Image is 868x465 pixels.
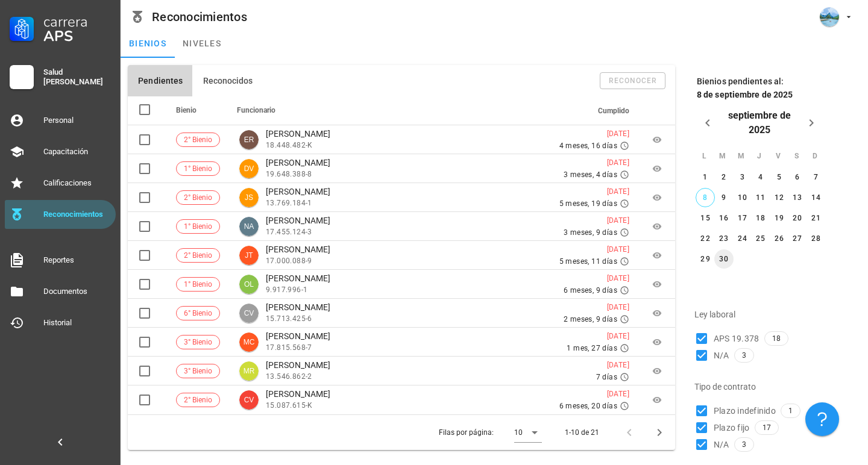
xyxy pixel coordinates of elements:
[559,243,629,255] div: [DATE]
[266,273,330,284] div: [PERSON_NAME]
[751,193,770,202] div: 11
[769,193,788,202] div: 12
[244,217,254,236] span: NA
[244,275,254,294] span: OL
[751,208,770,228] button: 18
[559,330,629,342] div: [DATE]
[696,214,715,222] div: 15
[788,167,807,187] button: 6
[564,313,617,325] div: 2 meses, 9 días
[751,146,769,166] th: J
[788,214,807,222] div: 20
[719,104,800,142] button: septiembre de 2025
[806,193,825,202] div: 14
[43,178,111,188] div: Calificaciones
[788,146,805,166] th: S
[714,332,759,345] span: APS 19.378
[239,159,259,178] div: avatar
[176,106,197,114] span: Bienio
[694,372,851,401] div: Tipo de contrato
[239,275,259,294] div: avatar
[184,278,212,291] span: 1° Bienio
[175,29,229,58] a: niveles
[266,157,330,168] div: [PERSON_NAME]
[806,173,825,181] div: 7
[266,255,330,267] div: 17.000.088-9
[769,146,787,166] th: V
[237,106,275,114] span: Funcionario
[239,188,259,207] div: avatar
[244,361,255,381] span: MR
[788,234,807,243] div: 27
[763,421,771,434] span: 17
[244,130,254,149] span: ER
[43,14,111,29] div: Carrera
[742,349,746,362] span: 3
[806,188,825,207] button: 14
[43,147,111,157] div: Capacitación
[769,188,788,207] button: 12
[788,208,807,228] button: 20
[43,67,111,87] div: Salud [PERSON_NAME]
[564,169,617,181] div: 3 meses, 4 días
[732,229,752,248] button: 24
[567,342,617,354] div: 1 mes, 27 días
[772,332,781,345] span: 18
[184,335,212,349] span: 3° Bienio
[514,427,523,438] div: 10
[769,229,788,248] button: 26
[266,313,330,325] div: 15.713.425-6
[732,208,752,228] button: 17
[559,255,617,267] div: 5 meses, 11 días
[559,388,629,400] div: [DATE]
[714,146,732,166] th: M
[696,193,714,202] div: 8
[184,133,212,146] span: 2° Bienio
[788,404,793,417] span: 1
[714,173,734,181] div: 2
[121,29,175,58] a: bienios
[239,130,259,149] div: avatar
[769,214,788,222] div: 19
[565,427,599,438] div: 1-10 de 21
[559,272,629,284] div: [DATE]
[128,65,192,96] button: Pendientes
[751,234,770,243] div: 25
[5,277,116,306] a: Documentos
[266,244,330,255] div: [PERSON_NAME]
[266,399,330,411] div: 15.087.615-K
[687,65,832,101] div: Bienios pendientes al:
[559,140,617,152] div: 4 meses, 16 días
[714,255,734,263] div: 30
[202,76,253,86] span: Reconocidos
[43,255,111,265] div: Reportes
[714,422,750,434] span: Plazo fijo
[788,229,807,248] button: 27
[696,188,715,207] button: 8
[559,359,629,371] div: [DATE]
[184,364,212,378] span: 3° Bienio
[751,229,770,248] button: 25
[166,96,230,125] th: Bienio: Sin ordenar. Pulse para ordenar de forma ascendente.
[732,214,752,222] div: 17
[244,159,254,178] span: DV
[596,371,617,383] div: 7 días
[43,287,111,296] div: Documentos
[559,400,617,412] div: 6 meses, 20 días
[800,112,822,134] button: Próximo mes
[820,7,839,27] div: avatar
[649,422,670,443] button: Página siguiente
[559,301,629,313] div: [DATE]
[769,208,788,228] button: 19
[732,193,752,202] div: 10
[732,146,750,166] th: M
[266,389,330,399] div: [PERSON_NAME]
[266,139,330,151] div: 18.448.482-K
[184,249,212,262] span: 2° Bienio
[806,167,825,187] button: 7
[564,284,617,296] div: 6 meses, 9 días
[239,304,259,323] div: avatar
[43,318,111,328] div: Historial
[751,214,770,222] div: 18
[769,234,788,243] div: 26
